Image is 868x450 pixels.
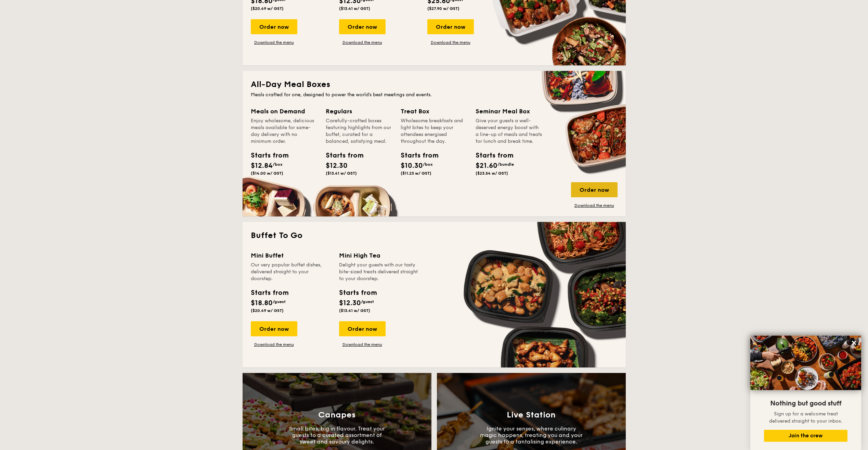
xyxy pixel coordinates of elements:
a: Download the menu [251,342,297,347]
span: $18.80 [251,299,273,307]
a: Download the menu [339,342,386,347]
div: Order now [339,321,386,336]
span: ($23.54 w/ GST) [476,171,508,176]
div: Carefully-crafted boxes featuring highlights from our buffet, curated for a balanced, satisfying ... [326,117,392,145]
a: Download the menu [571,203,618,208]
a: Download the menu [427,40,474,45]
div: Order now [427,19,474,34]
div: Order now [251,321,297,336]
button: Join the crew [764,430,847,442]
span: ($14.00 w/ GST) [251,171,283,176]
div: Starts from [326,150,357,161]
a: Download the menu [251,40,297,45]
div: Order now [251,19,297,34]
span: $21.60 [476,162,497,170]
div: Starts from [401,150,431,161]
div: Treat Box [401,107,467,116]
span: /box [423,162,433,167]
button: Close [848,337,859,348]
div: Order now [571,182,618,197]
div: Mini Buffet [251,251,331,260]
span: $10.30 [401,162,423,170]
div: Seminar Meal Box [476,107,542,116]
span: Nothing but good stuff [770,399,841,408]
img: DSC07876-Edit02-Large.jpeg [750,336,861,390]
span: ($27.90 w/ GST) [427,6,459,11]
h3: Live Station [507,410,556,420]
div: Mini High Tea [339,251,419,260]
span: ($13.41 w/ GST) [326,171,357,176]
span: Sign up for a welcome treat delivered straight to your inbox. [769,411,842,424]
span: ($13.41 w/ GST) [339,6,370,11]
span: ($13.41 w/ GST) [339,308,370,313]
div: Meals on Demand [251,107,318,116]
p: Ignite your senses, where culinary magic happens, treating you and your guests to a tantalising e... [480,425,583,445]
span: ($20.49 w/ GST) [251,6,284,11]
h2: Buffet To Go [251,230,618,241]
div: Starts from [339,288,376,298]
div: Regulars [326,107,392,116]
span: /bundle [497,162,514,167]
p: Small bites, big in flavour. Treat your guests to a curated assortment of sweet and savoury delig... [286,425,388,445]
div: Our very popular buffet dishes, delivered straight to your doorstep. [251,262,331,282]
div: Starts from [251,150,282,161]
span: /guest [361,299,374,304]
span: /guest [273,299,286,304]
div: Give your guests a well-deserved energy boost with a line-up of meals and treats for lunch and br... [476,117,542,145]
div: Meals crafted for one, designed to power the world's best meetings and events. [251,91,618,98]
div: Wholesome breakfasts and light bites to keep your attendees energised throughout the day. [401,117,467,145]
div: Enjoy wholesome, delicious meals available for same-day delivery with no minimum order. [251,117,318,145]
div: Starts from [476,150,506,161]
span: ($20.49 w/ GST) [251,308,284,313]
h2: All-Day Meal Boxes [251,79,618,90]
span: $12.30 [339,299,361,307]
div: Order now [339,19,386,34]
span: $12.30 [326,162,348,170]
div: Delight your guests with our tasty bite-sized treats delivered straight to your doorstep. [339,262,419,282]
span: ($11.23 w/ GST) [401,171,431,176]
a: Download the menu [339,40,386,45]
div: Starts from [251,288,288,298]
span: /box [273,162,283,167]
h3: Canapes [318,410,355,420]
span: $12.84 [251,162,273,170]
